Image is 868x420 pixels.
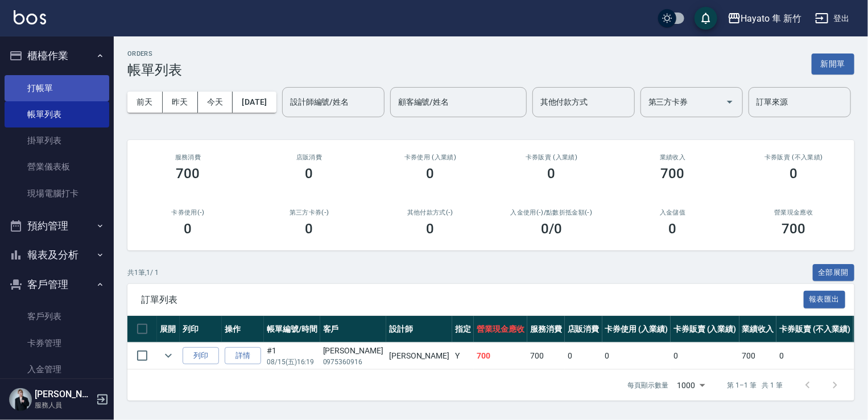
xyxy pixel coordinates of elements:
a: 客戶列表 [5,303,109,330]
h3: 700 [176,166,200,182]
button: 今天 [198,92,233,113]
div: Hayato 隼 新竹 [741,11,801,26]
th: 卡券販賣 (不入業績) [776,316,853,343]
a: 新開單 [812,58,854,69]
h3: 0 [427,221,435,237]
button: 昨天 [163,92,198,113]
th: 營業現金應收 [474,316,527,343]
a: 入金管理 [5,356,109,382]
h2: 入金使用(-) /點數折抵金額(-) [505,209,598,216]
div: [PERSON_NAME] [323,345,383,357]
h3: 0 [669,221,677,237]
h2: 卡券販賣 (入業績) [505,154,598,161]
a: 打帳單 [5,75,109,101]
a: 掛單列表 [5,127,109,154]
h2: 業績收入 [626,154,720,161]
p: 08/15 (五) 16:19 [267,357,317,367]
td: 0 [565,343,602,369]
a: 報表匯出 [804,294,846,304]
th: 卡券販賣 (入業績) [671,316,739,343]
button: save [695,7,717,30]
td: Y [452,343,474,369]
div: 1000 [673,370,709,401]
th: 卡券使用 (入業績) [602,316,671,343]
th: 設計師 [386,316,452,343]
h2: 卡券販賣 (不入業績) [747,154,841,161]
th: 展開 [157,316,180,343]
button: 客戶管理 [5,270,109,299]
img: Logo [14,10,46,24]
button: Open [721,93,739,111]
th: 業績收入 [739,316,777,343]
a: 營業儀表板 [5,154,109,180]
p: 第 1–1 筆 共 1 筆 [728,380,783,390]
h3: 服務消費 [141,154,235,161]
a: 卡券管理 [5,330,109,356]
button: 登出 [811,8,854,29]
a: 現場電腦打卡 [5,180,109,207]
p: 共 1 筆, 1 / 1 [127,267,159,278]
button: [DATE] [233,92,276,113]
th: 服務消費 [527,316,565,343]
h5: [PERSON_NAME] [35,389,93,400]
h3: 0 /0 [541,221,562,237]
th: 列印 [180,316,222,343]
button: 前天 [127,92,163,113]
td: 700 [739,343,777,369]
h2: 其他付款方式(-) [383,209,477,216]
span: 訂單列表 [141,294,804,306]
h3: 0 [184,221,192,237]
p: 0975360916 [323,357,383,367]
h3: 0 [305,166,313,182]
button: 新開單 [812,53,854,75]
a: 詳情 [225,347,261,365]
button: 報表及分析 [5,240,109,270]
h3: 700 [661,166,685,182]
h2: 卡券使用 (入業績) [383,154,477,161]
a: 帳單列表 [5,101,109,127]
h2: 第三方卡券(-) [262,209,356,216]
th: 帳單編號/時間 [264,316,320,343]
th: 操作 [222,316,264,343]
h3: 0 [790,166,798,182]
h2: 卡券使用(-) [141,209,235,216]
h3: 0 [305,221,313,237]
button: Hayato 隼 新竹 [723,7,806,30]
td: 700 [474,343,527,369]
button: 全部展開 [813,264,855,282]
h3: 0 [427,166,435,182]
h2: 店販消費 [262,154,356,161]
h3: 帳單列表 [127,62,182,78]
h2: 營業現金應收 [747,209,841,216]
button: expand row [160,347,177,364]
img: Person [9,388,32,411]
th: 客戶 [320,316,386,343]
h2: 入金儲值 [626,209,720,216]
button: 櫃檯作業 [5,41,109,71]
th: 店販消費 [565,316,602,343]
td: 0 [602,343,671,369]
h2: ORDERS [127,50,182,57]
td: #1 [264,343,320,369]
button: 預約管理 [5,211,109,241]
th: 指定 [452,316,474,343]
button: 列印 [183,347,219,365]
td: 0 [671,343,739,369]
p: 每頁顯示數量 [627,380,668,390]
td: 700 [527,343,565,369]
button: 報表匯出 [804,291,846,308]
td: [PERSON_NAME] [386,343,452,369]
h3: 700 [782,221,806,237]
p: 服務人員 [35,400,93,410]
td: 0 [776,343,853,369]
h3: 0 [548,166,556,182]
